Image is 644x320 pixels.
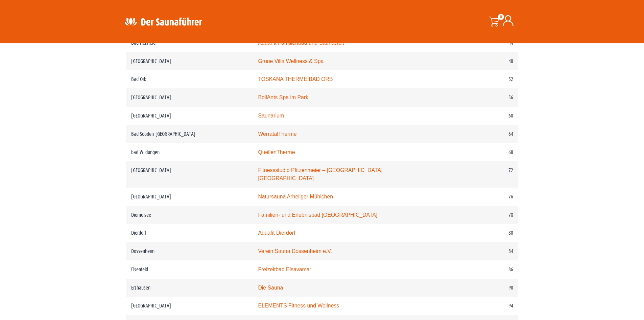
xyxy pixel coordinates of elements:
[258,212,377,218] a: Familien- und Erlebnisbad [GEOGRAPHIC_DATA]
[126,297,253,315] td: [GEOGRAPHIC_DATA]
[444,224,518,242] td: 80
[258,94,308,100] a: BollAnts Spa im Park
[126,107,253,125] td: [GEOGRAPHIC_DATA]
[126,161,253,188] td: [GEOGRAPHIC_DATA]
[444,260,518,279] td: 86
[258,58,324,64] a: Grüne Villa Wellness & Spa
[258,167,382,181] a: Fitnessstudio Pfitzenmeier – [GEOGRAPHIC_DATA] [GEOGRAPHIC_DATA]
[444,206,518,224] td: 78
[126,206,253,224] td: Diemelsee
[126,125,253,143] td: Bad Sooden-[GEOGRAPHIC_DATA]
[258,230,295,236] a: Aquafit Dierdorf
[258,285,283,291] a: Die Sauna
[126,260,253,279] td: Elsenfeld
[126,70,253,88] td: Bad Orb
[258,248,332,254] a: Verein Sauna Dossenheim e.V.
[126,279,253,297] td: Erzhausen
[258,149,295,155] a: QuellenTherme
[258,194,333,199] a: Natursauna Arheilger Mühlchen
[258,40,344,46] a: AquaFit Familienbad und Saunawelt
[444,188,518,206] td: 76
[258,266,311,272] a: Freizeitbad Elsavamar
[258,303,339,308] a: ELEMENTS Fitness und Wellness
[126,188,253,206] td: [GEOGRAPHIC_DATA]
[258,113,284,119] a: Saunarium
[444,70,518,88] td: 52
[444,242,518,260] td: 84
[258,131,296,137] a: WerratalTherme
[444,52,518,70] td: 48
[126,143,253,162] td: bad Wildungen
[444,88,518,107] td: 56
[444,297,518,315] td: 94
[444,107,518,125] td: 60
[126,224,253,242] td: Dierdorf
[126,88,253,107] td: [GEOGRAPHIC_DATA]
[498,14,504,20] span: 0
[126,52,253,70] td: [GEOGRAPHIC_DATA]
[258,76,333,82] a: TOSKANA THERME BAD ORB
[444,125,518,143] td: 64
[444,279,518,297] td: 90
[444,161,518,188] td: 72
[126,242,253,260] td: Dossenheim
[444,143,518,162] td: 68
